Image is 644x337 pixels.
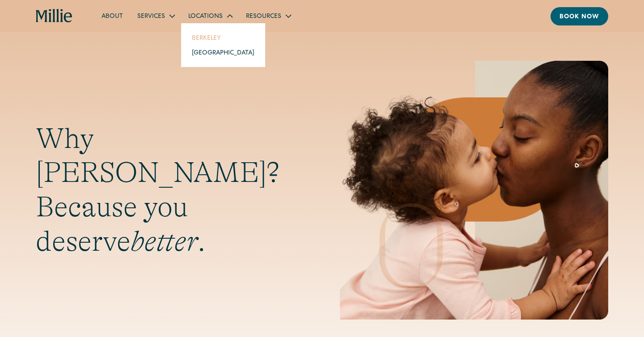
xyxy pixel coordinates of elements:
[185,30,262,45] a: Berkeley
[188,12,223,21] div: Locations
[137,12,165,21] div: Services
[130,8,181,23] div: Services
[181,23,265,67] nav: Locations
[181,8,239,23] div: Locations
[239,8,297,23] div: Resources
[246,12,281,21] div: Resources
[36,122,304,259] h1: Why [PERSON_NAME]? Because you deserve .
[340,61,608,320] img: Mother and baby sharing a kiss, highlighting the emotional bond and nurturing care at the heart o...
[36,9,73,23] a: home
[94,8,130,23] a: About
[131,225,198,257] em: better
[551,7,608,25] a: Book now
[185,45,262,60] a: [GEOGRAPHIC_DATA]
[559,13,599,22] div: Book now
